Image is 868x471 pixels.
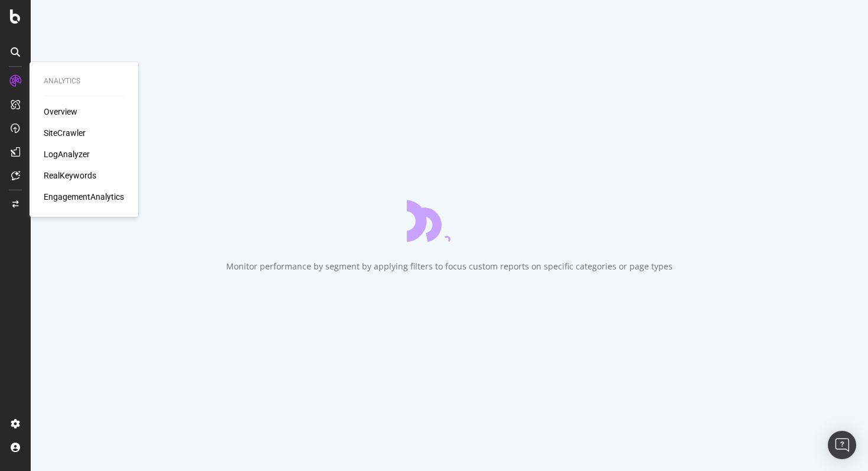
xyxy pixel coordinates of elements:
[44,191,124,203] a: EngagementAnalytics
[226,261,673,272] div: Monitor performance by segment by applying filters to focus custom reports on specific categories...
[44,148,90,160] a: LogAnalyzer
[44,170,96,181] a: RealKeywords
[44,76,124,86] div: Analytics
[44,106,77,118] a: Overview
[44,127,86,139] a: SiteCrawler
[407,199,492,242] div: animation
[828,431,856,459] div: Open Intercom Messenger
